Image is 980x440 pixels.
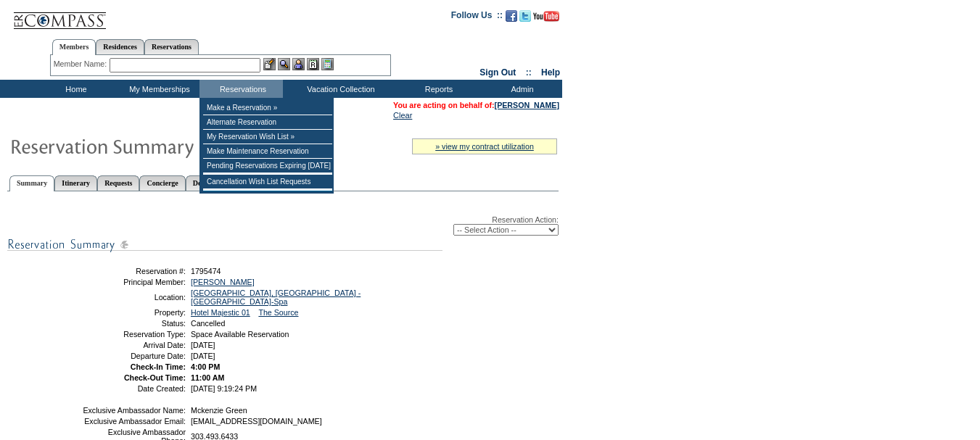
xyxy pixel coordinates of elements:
[191,341,215,349] span: [DATE]
[203,130,332,144] td: My Reservation Wish List »
[7,215,559,236] div: Reservation Action:
[393,111,412,120] a: Clear
[82,289,186,306] td: Location:
[191,384,257,393] span: [DATE] 9:19:24 PM
[7,236,442,254] img: subTtlResSummary.gif
[199,80,283,98] td: Reservations
[54,58,110,70] div: Member Name:
[82,417,186,426] td: Exclusive Ambassador Email:
[506,10,517,22] img: Become our fan on Facebook
[82,341,186,349] td: Arrival Date:
[283,80,395,98] td: Vacation Collection
[541,67,560,78] a: Help
[191,267,221,275] span: 1795474
[506,14,517,23] a: Become our fan on Facebook
[191,417,322,426] span: [EMAIL_ADDRESS][DOMAIN_NAME]
[124,373,186,382] strong: Check-Out Time:
[203,175,332,189] td: Cancellation Wish List Requests
[307,58,319,70] img: Reservations
[191,319,225,328] span: Cancelled
[435,142,534,151] a: » view my contract utilization
[97,175,139,191] a: Requests
[526,67,532,78] span: ::
[186,175,219,191] a: Detail
[144,39,199,54] a: Reservations
[519,14,531,23] a: Follow us on Twitter
[203,159,332,173] td: Pending Reservations Expiring [DATE]
[479,67,516,78] a: Sign Out
[395,80,479,98] td: Reports
[82,267,186,275] td: Reservation #:
[131,362,186,371] strong: Check-In Time:
[82,308,186,317] td: Property:
[263,58,276,70] img: b_edit.gif
[393,101,559,109] span: You are acting on behalf of:
[321,58,334,70] img: b_calculator.gif
[479,80,562,98] td: Admin
[203,144,332,159] td: Make Maintenance Reservation
[191,362,220,371] span: 4:00 PM
[54,175,97,191] a: Itinerary
[533,11,559,22] img: Subscribe to our YouTube Channel
[82,352,186,360] td: Departure Date:
[495,101,559,109] a: [PERSON_NAME]
[96,39,144,54] a: Residences
[191,373,224,382] span: 11:00 AM
[519,10,531,22] img: Follow us on Twitter
[292,58,305,70] img: Impersonate
[203,101,332,115] td: Make a Reservation »
[191,278,255,286] a: [PERSON_NAME]
[191,406,247,415] span: Mckenzie Green
[533,14,559,23] a: Subscribe to our YouTube Channel
[82,406,186,415] td: Exclusive Ambassador Name:
[33,80,116,98] td: Home
[278,58,290,70] img: View
[191,308,250,317] a: Hotel Majestic 01
[9,131,300,160] img: Reservaton Summary
[203,115,332,130] td: Alternate Reservation
[82,319,186,328] td: Status:
[139,175,185,191] a: Concierge
[451,9,503,26] td: Follow Us ::
[191,352,215,360] span: [DATE]
[116,80,199,98] td: My Memberships
[82,278,186,286] td: Principal Member:
[191,330,289,339] span: Space Available Reservation
[191,289,361,306] a: [GEOGRAPHIC_DATA], [GEOGRAPHIC_DATA] - [GEOGRAPHIC_DATA]-Spa
[52,39,96,55] a: Members
[9,175,54,191] a: Summary
[258,308,298,317] a: The Source
[82,384,186,393] td: Date Created:
[82,330,186,339] td: Reservation Type:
